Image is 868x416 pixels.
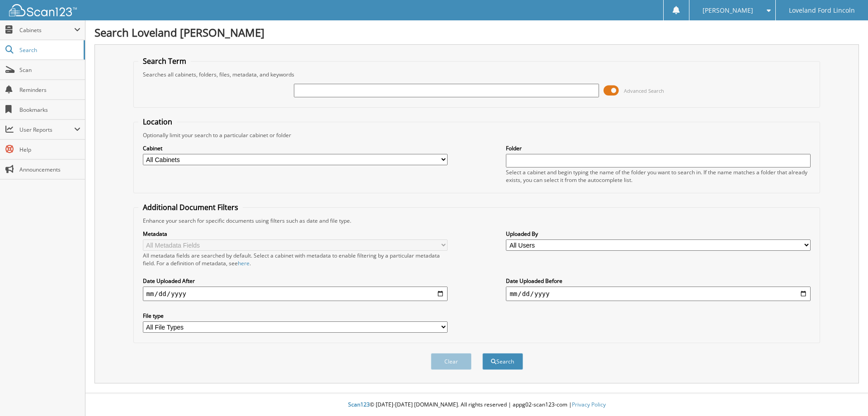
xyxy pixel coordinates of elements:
[94,25,859,40] h1: Search Loveland [PERSON_NAME]
[19,126,74,134] span: User Reports
[143,230,448,238] label: Metadata
[138,131,816,139] div: Optionally limit your search to a particular cabinet or folder
[19,46,79,54] span: Search
[143,312,448,320] label: File type
[19,66,80,74] span: Scan
[143,277,448,285] label: Date Uploaded After
[703,8,753,13] span: [PERSON_NAME]
[482,353,523,370] button: Search
[506,144,811,152] label: Folder
[789,8,855,13] span: Loveland Ford Lincoln
[138,56,191,66] legend: Search Term
[143,144,448,152] label: Cabinet
[506,287,811,301] input: end
[19,106,80,114] span: Bookmarks
[506,230,811,238] label: Uploaded By
[138,117,177,127] legend: Location
[138,217,816,225] div: Enhance your search for specific documents using filters such as date and file type.
[138,71,816,78] div: Searches all cabinets, folders, files, metadata, and keywords
[19,26,74,34] span: Cabinets
[85,394,868,416] div: © [DATE]-[DATE] [DOMAIN_NAME]. All rights reserved | appg02-scan123-com |
[19,146,80,153] span: Help
[506,168,811,184] div: Select a cabinet and begin typing the name of the folder you want to search in. If the name match...
[238,259,250,267] a: here
[431,353,472,370] button: Clear
[143,287,448,301] input: start
[19,166,80,173] span: Announcements
[506,277,811,285] label: Date Uploaded Before
[348,401,370,408] span: Scan123
[9,4,77,16] img: scan123-logo-white.svg
[143,252,448,267] div: All metadata fields are searched by default. Select a cabinet with metadata to enable filtering b...
[19,86,80,94] span: Reminders
[138,202,243,212] legend: Additional Document Filters
[572,401,606,408] a: Privacy Policy
[624,87,664,94] span: Advanced Search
